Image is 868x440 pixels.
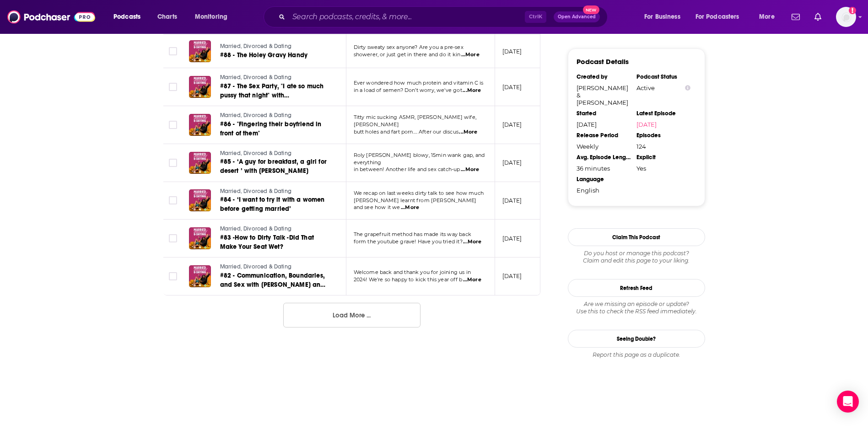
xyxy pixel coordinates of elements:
a: [DATE] [636,121,690,128]
span: #85 - ‘A guy for breakfast, a girl for desert ’ with [PERSON_NAME] [220,158,327,175]
span: Logged in as SkyHorsePub35 [836,7,856,27]
div: Podcast Status [636,73,690,80]
p: [DATE] [502,235,522,242]
a: #85 - ‘A guy for breakfast, a girl for desert ’ with [PERSON_NAME] [220,157,330,176]
span: #84 - ‘I want to try it with a women before getting married’ [220,196,325,213]
span: Dirty sweaty sex anyone? Are you a pre-sex [354,44,464,50]
span: More [759,11,775,23]
a: #88 - The Holey Gravy Handy [220,51,329,60]
span: form the youtube grave! Have you tried it? [354,238,463,245]
button: open menu [638,10,692,24]
div: Created by [577,73,631,80]
button: Open AdvancedNew [554,11,600,22]
span: For Podcasters [695,11,739,23]
span: [PERSON_NAME] learnt from [PERSON_NAME] and see how it we [354,197,477,211]
a: Married, Divorced & Dating [220,263,330,271]
span: Married, Divorced & Dating [220,225,291,232]
p: [DATE] [502,48,522,55]
span: 2024! We’re so happy to kick this year off b [354,276,463,283]
span: in a load of semen? Don’t worry, we've got [354,87,462,93]
button: Show Info [685,85,690,91]
span: Toggle select row [169,272,177,280]
a: Married, Divorced & Dating [220,112,330,120]
div: 124 [636,143,690,150]
a: Show notifications dropdown [811,9,825,25]
button: Show profile menu [836,7,856,27]
span: Married, Divorced & Dating [220,150,291,156]
div: Language [577,176,631,183]
span: #87 - The Sex Party, "I ate so much pussy that night" with [PERSON_NAME] [220,82,324,108]
a: Show notifications dropdown [788,9,803,25]
div: Are we missing an episode or update? Use this to check the RSS feed immediately. [568,300,705,315]
span: Married, Divorced & Dating [220,43,291,49]
svg: Add a profile image [849,7,856,14]
div: English [577,187,631,194]
span: ...More [463,238,481,246]
div: Yes [636,165,690,172]
span: Podcasts [113,11,140,23]
span: ...More [459,129,477,136]
h3: Podcast Details [577,57,629,66]
a: #83 -How to Dirty Talk -Did That Make Your Seat Wet? [220,233,330,252]
div: Started [577,110,631,117]
a: Married, Divorced & Dating [220,225,330,233]
div: Explicit [636,154,690,161]
span: New [583,5,599,14]
a: #84 - ‘I want to try it with a women before getting married’ [220,195,330,214]
span: Ever wondered how much protein and vitamin C is [354,80,484,86]
span: Married, Divorced & Dating [220,74,291,80]
span: Titty mic sucking ASMR, [PERSON_NAME] wife, [PERSON_NAME] [354,114,476,128]
a: #87 - The Sex Party, "I ate so much pussy that night" with [PERSON_NAME] [220,82,330,100]
span: Roly [PERSON_NAME] blowy, 15min wank gap, and everything [354,152,485,166]
div: Search podcasts, credits, & more... [272,6,616,27]
div: Active [636,84,690,91]
span: in between! Another life and sex catch-up [354,166,460,172]
span: Married, Divorced & Dating [220,188,291,194]
span: #88 - The Holey Gravy Handy [220,51,308,59]
div: Weekly [577,143,631,150]
a: Married, Divorced & Dating [220,43,329,51]
span: Toggle select row [169,47,177,55]
span: ...More [463,276,481,284]
span: Charts [157,11,177,23]
button: open menu [189,10,239,24]
div: 36 minutes [577,165,631,172]
input: Search podcasts, credits, & more... [289,10,525,24]
span: Open Advanced [558,15,596,19]
a: Seeing Double? [568,330,705,348]
span: Toggle select row [169,83,177,91]
button: Refresh Feed [568,279,705,297]
span: Toggle select row [169,159,177,167]
span: butt holes and fart porn…. After our discus [354,129,458,135]
span: Married, Divorced & Dating [220,112,291,118]
button: open menu [753,10,786,24]
div: Release Period [577,132,631,139]
span: #83 -How to Dirty Talk -Did That Make Your Seat Wet? [220,234,314,251]
span: ...More [461,51,480,59]
p: [DATE] [502,159,522,166]
span: showerer, or just get in there and do it kin [354,51,461,58]
a: Married, Divorced & Dating [220,150,330,158]
div: Report this page as a duplicate. [568,351,705,359]
span: For Business [644,11,680,23]
span: Toggle select row [169,196,177,204]
a: #86 - "Fingering their boyfriend in front of them" [220,120,330,138]
button: Load More ... [283,303,421,327]
img: Podchaser - Follow, Share and Rate Podcasts [7,8,95,26]
span: ...More [401,204,419,211]
img: User Profile [836,7,856,27]
span: We recap on last weeks dirty talk to see how much [354,190,484,196]
div: Claim and edit this page to your liking. [568,250,705,264]
span: #82 - Communication, Boundaries, and Sex with [PERSON_NAME] and [PERSON_NAME] [220,272,326,298]
span: #86 - "Fingering their boyfriend in front of them" [220,120,322,137]
a: #82 - Communication, Boundaries, and Sex with [PERSON_NAME] and [PERSON_NAME] [220,271,330,290]
span: ...More [463,87,481,94]
span: Toggle select row [169,121,177,129]
a: Charts [151,10,183,24]
a: Married, Divorced & Dating [220,188,330,196]
span: Ctrl K [525,11,546,23]
span: The grapefruit method has made its way back [354,231,471,237]
span: Welcome back and thank you for joining us in [354,269,471,275]
button: open menu [690,10,753,24]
